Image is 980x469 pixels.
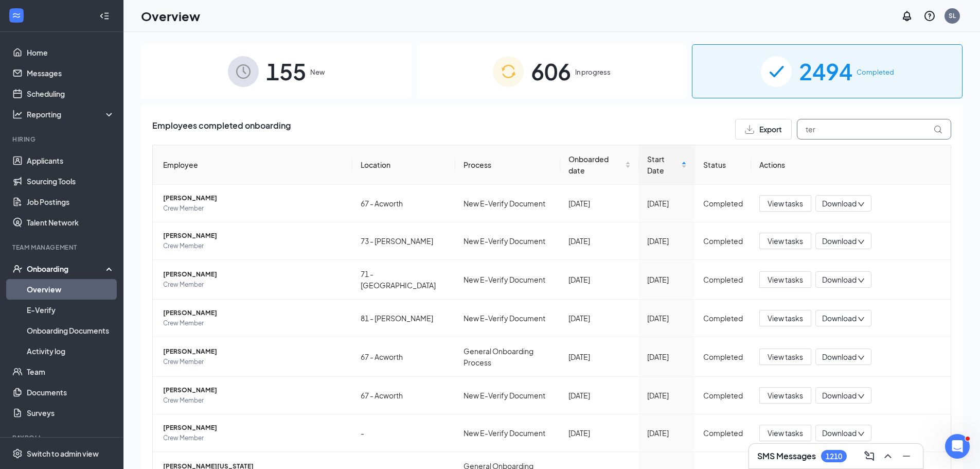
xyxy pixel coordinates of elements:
[266,54,306,89] span: 155
[11,10,22,21] svg: WorkstreamLogo
[27,403,115,423] a: Surveys
[163,395,344,406] span: Crew Member
[647,427,687,439] div: [DATE]
[12,264,23,274] svg: UserCheck
[12,109,23,119] svg: Analysis
[27,279,115,300] a: Overview
[310,67,325,77] span: New
[12,135,113,144] div: Hiring
[857,67,894,77] span: Completed
[163,231,344,241] span: [PERSON_NAME]
[27,83,115,104] a: Scheduling
[455,145,560,185] th: Process
[27,382,115,403] a: Documents
[163,280,344,290] span: Crew Member
[768,351,803,362] span: View tasks
[751,145,951,185] th: Actions
[163,269,344,280] span: [PERSON_NAME]
[352,377,455,414] td: 67 - Acworth
[768,235,803,247] span: View tasks
[352,145,455,185] th: Location
[455,377,560,414] td: New E-Verify Document
[352,185,455,222] td: 67 - Acworth
[352,222,455,260] td: 73 - [PERSON_NAME]
[163,433,344,443] span: Crew Member
[822,313,857,324] span: Download
[141,7,200,25] h1: Overview
[12,433,113,442] div: Payroll
[759,271,811,288] button: View tasks
[27,448,99,459] div: Switch to admin view
[352,414,455,452] td: -
[945,434,970,459] iframe: Intercom live chat
[822,274,857,285] span: Download
[822,198,857,209] span: Download
[768,390,803,401] span: View tasks
[880,448,896,464] button: ChevronUp
[163,308,344,318] span: [PERSON_NAME]
[797,119,951,140] input: Search by Name, Job Posting, or Process
[27,264,106,274] div: Onboarding
[12,448,23,459] svg: Settings
[858,354,865,361] span: down
[647,312,687,324] div: [DATE]
[703,312,743,324] div: Completed
[568,390,631,401] div: [DATE]
[27,42,115,63] a: Home
[163,241,344,251] span: Crew Member
[27,63,115,83] a: Messages
[163,423,344,433] span: [PERSON_NAME]
[163,385,344,395] span: [PERSON_NAME]
[647,390,687,401] div: [DATE]
[352,337,455,377] td: 67 - Acworth
[163,193,344,203] span: [PERSON_NAME]
[352,260,455,300] td: 71 - [GEOGRAPHIC_DATA]
[27,361,115,382] a: Team
[858,201,865,208] span: down
[759,349,811,365] button: View tasks
[568,235,631,247] div: [DATE]
[455,337,560,377] td: General Onboarding Process
[695,145,751,185] th: Status
[822,236,857,247] span: Download
[898,448,915,464] button: Minimize
[822,352,857,362] span: Download
[455,260,560,300] td: New E-Verify Document
[768,274,803,285] span: View tasks
[27,192,115,212] a: Job Postings
[163,203,344,214] span: Crew Member
[27,109,115,119] div: Reporting
[455,300,560,337] td: New E-Verify Document
[568,351,631,362] div: [DATE]
[703,351,743,362] div: Completed
[12,243,113,252] div: Team Management
[703,390,743,401] div: Completed
[759,425,811,441] button: View tasks
[759,310,811,326] button: View tasks
[703,427,743,439] div: Completed
[826,452,842,461] div: 1210
[759,126,782,133] span: Export
[863,450,876,462] svg: ComposeMessage
[858,277,865,284] span: down
[163,357,344,367] span: Crew Member
[703,198,743,209] div: Completed
[858,393,865,400] span: down
[575,67,611,77] span: In progress
[163,346,344,357] span: [PERSON_NAME]
[901,10,913,22] svg: Notifications
[455,414,560,452] td: New E-Verify Document
[568,274,631,285] div: [DATE]
[455,222,560,260] td: New E-Verify Document
[27,171,115,192] a: Sourcing Tools
[768,198,803,209] span: View tasks
[858,238,865,246] span: down
[153,145,352,185] th: Employee
[568,198,631,209] div: [DATE]
[568,153,623,176] span: Onboarded date
[949,11,956,20] div: SL
[923,10,936,22] svg: QuestionInfo
[531,54,571,89] span: 606
[560,145,639,185] th: Onboarded date
[900,450,913,462] svg: Minimize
